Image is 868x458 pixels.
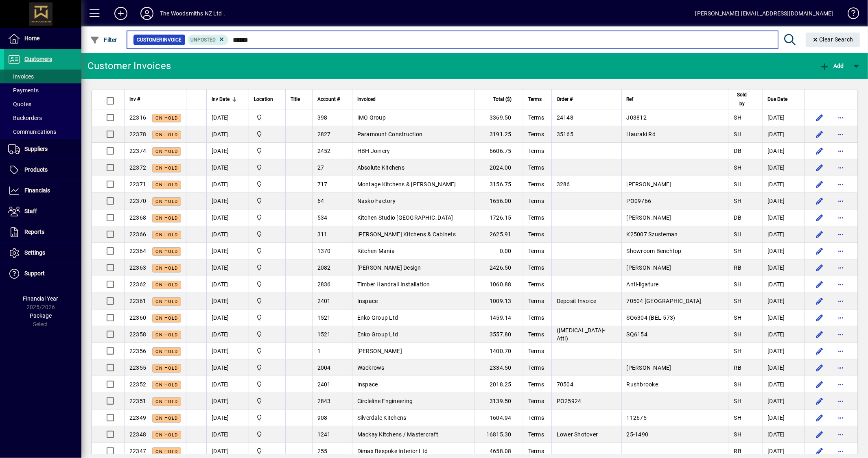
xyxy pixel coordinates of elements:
[129,248,146,254] span: 22364
[834,328,847,341] button: More options
[734,90,758,108] div: Sold by
[813,111,826,124] button: Edit
[317,314,331,321] span: 1521
[206,176,249,193] td: [DATE]
[206,226,249,243] td: [DATE]
[24,208,37,214] span: Staff
[557,95,617,104] div: Order #
[30,312,52,319] span: Package
[206,393,249,410] td: [DATE]
[834,244,847,257] button: More options
[813,445,826,458] button: Edit
[8,87,39,94] span: Payments
[155,266,178,271] span: On hold
[291,95,300,104] span: Title
[357,131,423,137] span: Paramount Construction
[734,198,742,204] span: SH
[317,131,331,137] span: 2827
[734,264,742,271] span: RB
[206,209,249,226] td: [DATE]
[206,143,249,159] td: [DATE]
[155,349,178,354] span: On hold
[155,249,178,254] span: On hold
[129,95,140,104] span: Inv #
[474,260,523,276] td: 2426.50
[160,7,225,20] div: The Woodsmiths NZ Ltd .
[206,276,249,293] td: [DATE]
[206,126,249,143] td: [DATE]
[474,226,523,243] td: 2625.91
[155,382,178,388] span: On hold
[206,159,249,176] td: [DATE]
[317,281,331,288] span: 2836
[129,231,146,238] span: 22366
[474,243,523,260] td: 0.00
[357,281,430,288] span: Timber Handrail Installation
[317,331,331,338] span: 1521
[24,270,45,277] span: Support
[627,95,634,104] span: Ref
[291,95,307,104] div: Title
[734,248,742,254] span: SH
[254,330,280,339] span: The Woodsmiths
[734,348,742,354] span: SH
[24,166,48,173] span: Products
[834,411,847,424] button: More options
[317,264,331,271] span: 2082
[834,311,847,324] button: More options
[24,229,44,235] span: Reports
[357,148,390,154] span: HBH Joinery
[627,248,682,254] span: Showroom Benchtop
[357,214,453,221] span: Kitchen Studio [GEOGRAPHIC_DATA]
[155,282,178,288] span: On hold
[834,428,847,441] button: More options
[834,278,847,291] button: More options
[813,194,826,207] button: Edit
[768,95,788,104] span: Due Date
[813,378,826,391] button: Edit
[763,343,805,360] td: [DATE]
[474,193,523,209] td: 1656.00
[734,314,742,321] span: SH
[734,381,742,388] span: SH
[834,345,847,358] button: More options
[129,348,146,354] span: 22356
[357,331,398,338] span: Enko Group Ltd
[627,314,676,321] span: SQ6304 (BEL-573)
[528,298,544,304] span: Terms
[734,131,742,137] span: SH
[734,164,742,171] span: SH
[212,95,244,104] div: Inv Date
[8,115,42,121] span: Backorders
[254,130,280,139] span: The Woodsmiths
[763,193,805,209] td: [DATE]
[474,159,523,176] td: 2024.00
[254,95,280,104] div: Location
[834,144,847,157] button: More options
[129,114,146,121] span: 22316
[627,364,671,371] span: [PERSON_NAME]
[763,209,805,226] td: [DATE]
[627,214,671,221] span: [PERSON_NAME]
[24,249,45,256] span: Settings
[474,126,523,143] td: 3191.25
[129,181,146,188] span: 22371
[155,199,178,204] span: On hold
[557,114,573,121] span: 24148
[4,243,81,263] a: Settings
[317,298,331,304] span: 2401
[528,231,544,238] span: Terms
[134,6,160,21] button: Profile
[24,56,52,62] span: Customers
[155,316,178,321] span: On hold
[763,293,805,310] td: [DATE]
[4,97,81,111] a: Quotes
[834,178,847,191] button: More options
[129,364,146,371] span: 22355
[528,381,544,388] span: Terms
[129,198,146,204] span: 22370
[627,331,648,338] span: SQ6154
[479,95,519,104] div: Total ($)
[317,214,328,221] span: 534
[813,345,826,358] button: Edit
